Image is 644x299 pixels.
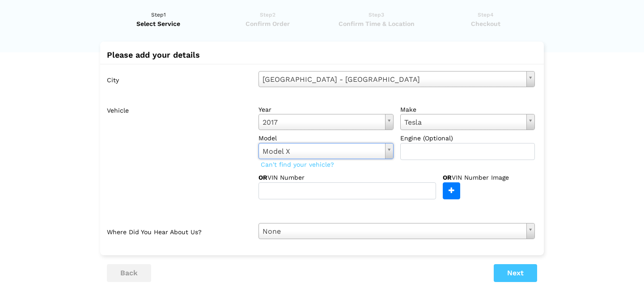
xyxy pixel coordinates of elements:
button: back [107,264,151,282]
label: City [107,71,252,87]
span: Checkout [434,19,537,28]
a: None [258,223,535,239]
span: [GEOGRAPHIC_DATA] - [GEOGRAPHIC_DATA] [263,74,523,85]
label: VIN Number [258,173,332,182]
a: [GEOGRAPHIC_DATA] - [GEOGRAPHIC_DATA] [258,71,535,87]
a: Step1 [107,10,210,28]
span: None [263,226,523,237]
label: make [400,105,535,114]
label: Where did you hear about us? [107,223,252,239]
label: Vehicle [107,101,252,199]
a: 2017 [258,114,394,130]
span: Can't find your vehicle? [258,159,336,170]
a: Step3 [325,10,428,28]
span: Tesla [404,117,523,128]
strong: OR [258,174,267,181]
button: Next [494,264,537,282]
strong: OR [443,174,452,181]
label: Engine (Optional) [400,134,535,143]
span: Select Service [107,19,210,28]
label: VIN Number Image [443,173,528,182]
span: Confirm Order [216,19,319,28]
a: Step2 [216,10,319,28]
label: year [258,105,394,114]
a: Tesla [400,114,535,130]
h2: Please add your details [107,51,537,59]
span: 2017 [263,117,381,128]
a: Model X [258,143,394,159]
span: Confirm Time & Location [325,19,428,28]
label: model [258,134,394,143]
a: Step4 [434,10,537,28]
span: Model X [263,146,381,157]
